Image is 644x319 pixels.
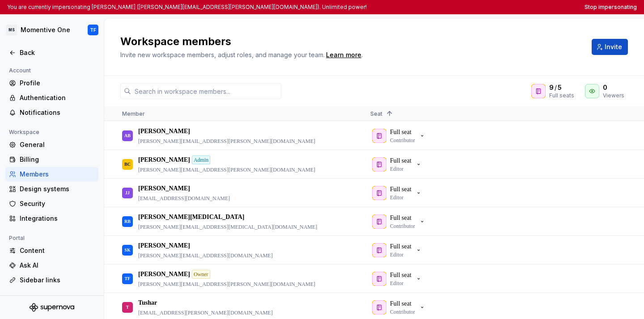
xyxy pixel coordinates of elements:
a: Notifications [5,105,98,120]
div: Portal [5,233,28,243]
div: Integrations [20,214,95,223]
p: Full seat [390,299,411,308]
p: Editor [390,194,403,201]
p: [PERSON_NAME][MEDICAL_DATA] [138,213,244,222]
button: Full seatEditor [370,241,426,259]
div: JJ [125,184,130,201]
div: Full seats [549,92,574,99]
div: Viewers [603,92,624,99]
span: Invite new workspace members, adjust roles, and manage your team. [120,51,325,59]
p: Editor [390,251,403,258]
button: Invite [592,39,628,55]
a: Content [5,243,98,258]
button: Full seatContributor [370,127,429,145]
p: [EMAIL_ADDRESS][PERSON_NAME][DOMAIN_NAME] [138,309,273,316]
span: 0 [603,83,607,92]
a: Authentication [5,91,98,105]
p: Full seat [390,242,411,251]
a: Billing [5,152,98,167]
div: Account [5,65,34,76]
p: Contributor [390,308,415,315]
a: Sidebar links [5,273,98,287]
div: BC [124,155,131,173]
p: [PERSON_NAME] [138,270,190,279]
p: Full seat [390,128,411,137]
div: Ask AI [20,261,95,270]
a: Security [5,197,98,211]
div: Admin [192,155,210,164]
a: Members [5,167,98,181]
div: General [20,140,95,149]
svg: Supernova Logo [30,303,74,312]
p: [PERSON_NAME] [138,127,190,136]
button: Full seatEditor [370,155,426,173]
p: [PERSON_NAME][EMAIL_ADDRESS][PERSON_NAME][DOMAIN_NAME] [138,281,315,288]
button: Full seatContributor [370,298,429,316]
p: [PERSON_NAME][EMAIL_ADDRESS][MEDICAL_DATA][DOMAIN_NAME] [138,223,317,231]
div: Momentive One [21,25,70,34]
p: [PERSON_NAME] [138,184,190,193]
p: Tushar [138,298,157,307]
button: MSMomentive OneTF [2,20,102,40]
span: 5 [558,83,562,92]
span: . [325,52,363,59]
p: Editor [390,165,403,172]
h2: Workspace members [120,34,581,49]
div: RB [124,213,131,230]
p: [PERSON_NAME][EMAIL_ADDRESS][PERSON_NAME][DOMAIN_NAME] [138,138,315,145]
div: Sidebar links [20,276,95,285]
p: [EMAIL_ADDRESS][DOMAIN_NAME] [138,195,230,202]
div: Owner [192,270,210,279]
p: Editor [390,280,403,287]
a: Profile [5,76,98,90]
p: [PERSON_NAME][EMAIL_ADDRESS][DOMAIN_NAME] [138,252,273,259]
div: Profile [20,79,95,88]
div: Workspace [5,127,43,138]
div: Authentication [20,93,95,102]
button: Full seatContributor [370,213,429,231]
p: Contributor [390,137,415,144]
p: Full seat [390,156,411,165]
div: TF [90,26,96,34]
a: Integrations [5,211,98,226]
a: Design systems [5,182,98,196]
div: T [126,298,129,316]
span: Member [122,110,145,117]
div: / [549,83,574,92]
p: Full seat [390,271,411,280]
div: Design system [5,294,52,305]
div: Security [20,199,95,208]
a: Ask AI [5,258,98,273]
p: You are currently impersonating [PERSON_NAME] ([PERSON_NAME][EMAIL_ADDRESS][PERSON_NAME][DOMAIN_N... [7,4,367,11]
p: [PERSON_NAME] [138,155,190,164]
a: General [5,138,98,152]
button: Full seatEditor [370,184,426,202]
div: Members [20,170,95,179]
div: Back [20,48,95,57]
p: [PERSON_NAME][EMAIL_ADDRESS][PERSON_NAME][DOMAIN_NAME] [138,166,315,173]
p: Full seat [390,185,411,194]
button: Full seatEditor [370,270,426,288]
div: Notifications [20,108,95,117]
input: Search in workspace members... [131,83,281,99]
div: AB [124,127,131,144]
div: TF [125,270,131,287]
span: Invite [605,42,622,51]
span: Seat [370,110,382,117]
p: Full seat [390,214,411,222]
div: SK [124,241,130,259]
a: Learn more [326,50,361,59]
p: Contributor [390,222,415,230]
a: Back [5,46,98,60]
span: 9 [549,83,554,92]
div: Content [20,246,95,255]
p: [PERSON_NAME] [138,241,190,250]
div: Design systems [20,185,95,193]
div: Billing [20,155,95,164]
button: Stop impersonating [585,4,637,11]
div: MS [6,25,17,35]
